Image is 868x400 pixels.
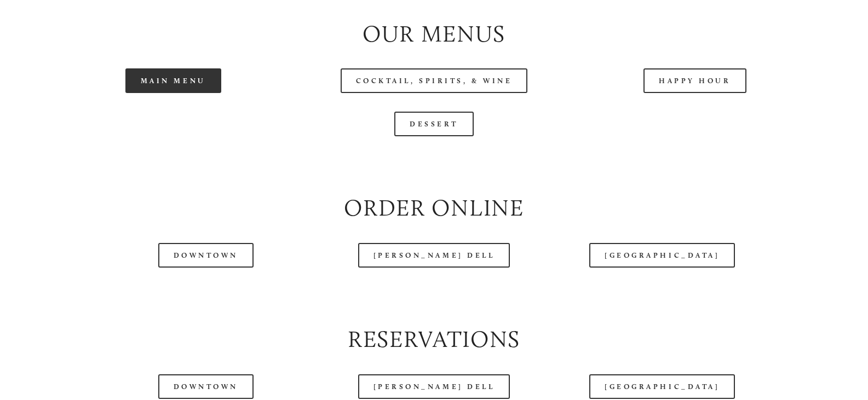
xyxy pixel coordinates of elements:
[158,243,254,268] a: Downtown
[589,374,735,399] a: [GEOGRAPHIC_DATA]
[358,243,510,268] a: [PERSON_NAME] Dell
[52,323,816,356] h2: Reservations
[52,192,816,224] h2: Order Online
[589,243,735,268] a: [GEOGRAPHIC_DATA]
[358,374,510,399] a: [PERSON_NAME] Dell
[158,374,254,399] a: Downtown
[394,112,474,136] a: Dessert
